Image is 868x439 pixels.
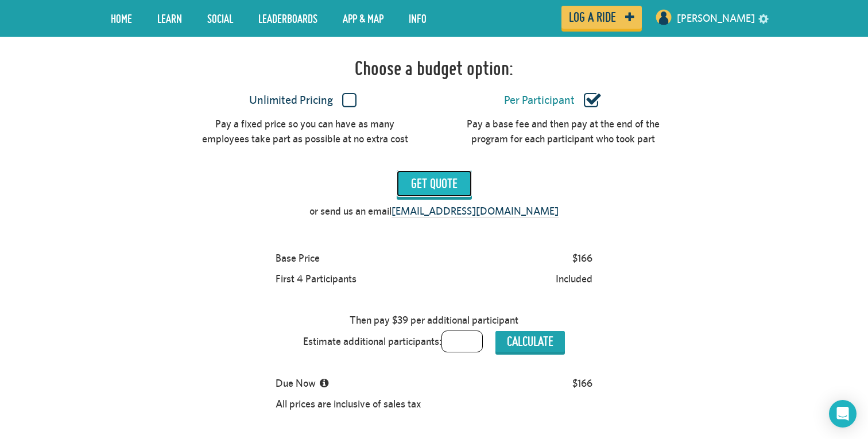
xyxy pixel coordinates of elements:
[309,204,559,219] p: or send us an email
[270,394,426,414] div: All prices are inclusive of sales tax
[392,205,559,217] a: [EMAIL_ADDRESS][DOMAIN_NAME]
[444,93,661,108] label: Per Participant
[400,4,435,33] a: Info
[495,331,565,352] button: Calculate
[320,378,328,389] i: Final total depends on the number of users who take part over the course of your plan.
[455,116,672,146] div: Pay a base fee and then pay at the end of the program for each participant who took part
[298,331,570,352] div: Estimate additional participants:
[355,57,513,80] h1: Choose a budget option:
[567,248,598,269] div: $166
[199,4,242,33] a: Social
[551,269,598,289] div: Included
[194,93,411,108] label: Unlimited Pricing
[334,4,392,33] a: App & Map
[344,310,524,331] div: Then pay $39 per additional participant
[270,248,325,269] div: Base Price
[677,5,755,32] a: [PERSON_NAME]
[270,373,338,394] div: Due Now
[567,373,598,394] div: $166
[250,4,326,33] a: Leaderboards
[829,400,857,428] div: Open Intercom Messenger
[149,4,191,33] a: LEARN
[397,170,472,197] input: Get Quote
[196,116,413,146] div: Pay a fixed price so you can have as many employees take part as possible at no extra cost
[758,13,769,24] a: settings drop down toggle
[654,8,673,26] img: User profile image
[102,4,141,33] a: Home
[569,12,616,22] span: Log a ride
[270,269,362,289] div: First 4 Participants
[561,6,642,29] a: Log a ride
